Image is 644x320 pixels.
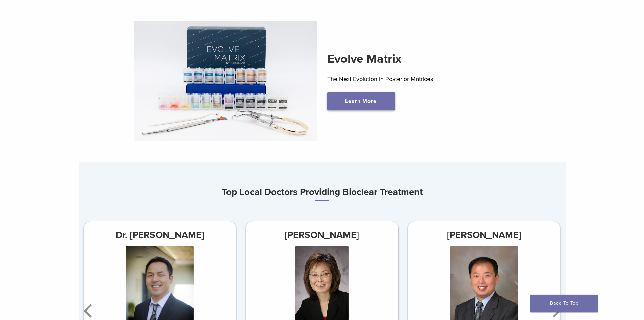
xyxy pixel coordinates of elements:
[79,184,566,201] h3: Top Local Doctors Providing Bioclear Treatment
[327,51,511,67] h2: Evolve Matrix
[84,227,236,243] h3: Dr. [PERSON_NAME]
[327,74,511,84] p: The Next Evolution in Posterior Matrices
[246,227,398,243] h3: [PERSON_NAME]
[134,21,317,141] img: Evolve Matrix
[327,92,395,110] a: Learn More
[408,227,560,243] h3: [PERSON_NAME]
[530,295,598,312] a: Back To Top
